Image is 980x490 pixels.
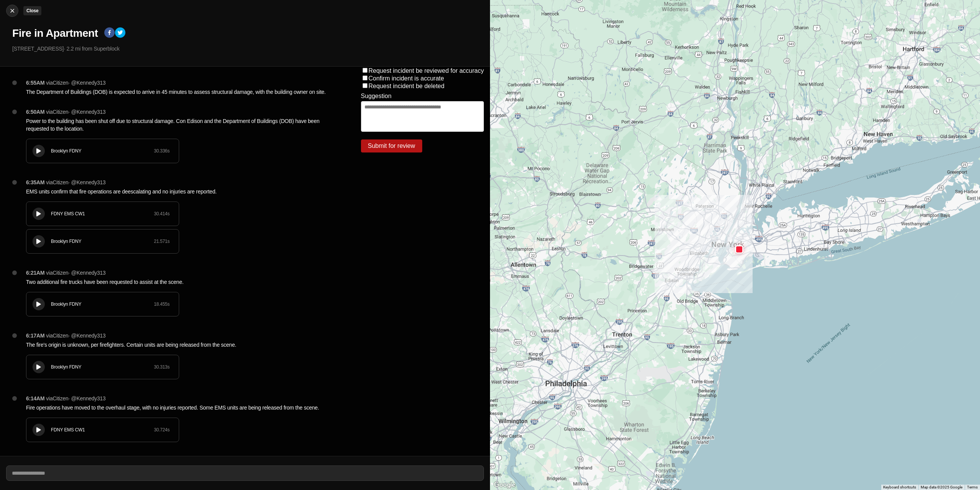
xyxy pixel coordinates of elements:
[51,148,154,154] div: Brooklyn FDNY
[26,395,44,402] p: 6:14AM
[46,179,106,186] p: via Citizen · @ Kennedy313
[492,480,517,490] img: Google
[154,148,170,154] div: 30.336 s
[51,427,154,433] div: FDNY EMS CW1
[26,108,44,116] p: 6:50AM
[154,364,170,370] div: 30.313 s
[46,108,106,116] p: via Citizen · @ Kennedy313
[154,301,170,307] div: 18.455 s
[921,485,962,489] span: Map data ©2025 Google
[26,269,44,277] p: 6:21AM
[26,8,38,13] small: Close
[104,27,115,39] button: facebook
[51,238,154,244] div: Brooklyn FDNY
[361,139,422,152] button: Submit for review
[115,27,126,39] button: twitter
[8,7,16,15] img: cancel
[26,179,44,186] p: 6:35AM
[369,67,484,74] label: Request incident be reviewed for accuracy
[883,485,916,490] button: Keyboard shortcuts
[6,5,18,17] button: cancelClose
[26,278,330,286] p: Two additional fire trucks have been requested to assist at the scene.
[26,404,330,411] p: Fire operations have moved to the overhaul stage, with no injuries reported. Some EMS units are b...
[154,238,170,244] div: 21.571 s
[51,301,154,307] div: Brooklyn FDNY
[26,332,44,339] p: 6:17AM
[46,269,106,277] p: via Citizen · @ Kennedy313
[26,79,44,87] p: 6:55AM
[967,485,978,489] a: Terms (opens in new tab)
[361,93,392,100] label: Suggestion
[154,427,170,433] div: 30.724 s
[26,117,330,133] p: Power to the building has been shut off due to structural damage. Con Edison and the Department o...
[154,211,170,217] div: 30.414 s
[369,83,444,89] label: Request incident be deleted
[51,364,154,370] div: Brooklyn FDNY
[26,188,330,195] p: EMS units confirm that fire operations are deescalating and no injuries are reported.
[46,395,106,402] p: via Citizen · @ Kennedy313
[26,88,330,96] p: The Department of Buildings (DOB) is expected to arrive in 45 minutes to assess structural damage...
[369,75,444,82] label: Confirm incident is accurate
[12,26,98,40] h1: Fire in Apartment
[46,79,106,87] p: via Citizen · @ Kennedy313
[492,480,517,490] a: Open this area in Google Maps (opens a new window)
[12,45,484,52] p: [STREET_ADDRESS] · 2.2 mi from Superblock
[26,341,330,349] p: The fire's origin is unknown, per firefighters. Certain units are being released from the scene.
[46,332,106,339] p: via Citizen · @ Kennedy313
[51,211,154,217] div: FDNY EMS CW1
